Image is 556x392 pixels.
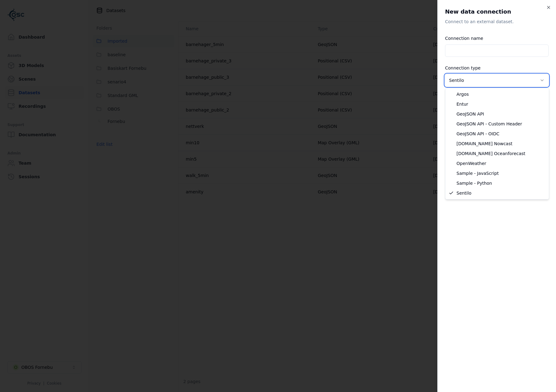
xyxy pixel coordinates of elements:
[456,180,492,186] span: Sample - Python
[456,91,469,97] span: Argos
[456,121,522,127] span: GeoJSON API - Custom Header
[456,150,525,157] span: [DOMAIN_NAME] Oceanforecast
[456,160,486,166] span: OpenWeather
[456,190,471,196] span: Sentilo
[456,111,484,117] span: GeoJSON API
[456,170,499,176] span: Sample - JavaScript
[456,101,468,107] span: Entur
[456,131,499,137] span: GeoJSON API - OIDC
[456,141,512,147] span: [DOMAIN_NAME] Nowcast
